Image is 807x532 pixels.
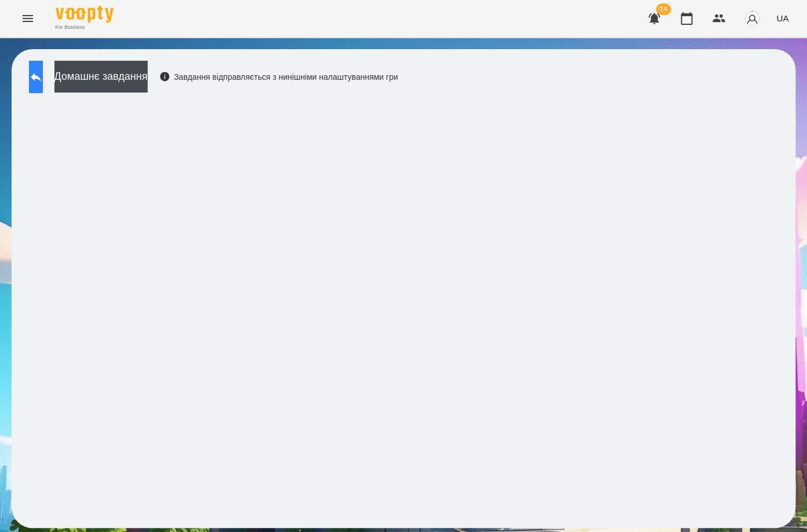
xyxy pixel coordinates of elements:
[656,3,671,15] span: 24
[744,10,760,27] img: avatar_s.png
[56,24,113,31] span: For Business
[776,12,788,24] span: UA
[56,6,113,23] img: Voopty Logo
[54,61,148,93] button: Домашнє завдання
[14,5,42,32] button: Menu
[772,8,793,29] button: UA
[159,71,398,83] div: Завдання відправляється з нинішніми налаштуваннями гри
